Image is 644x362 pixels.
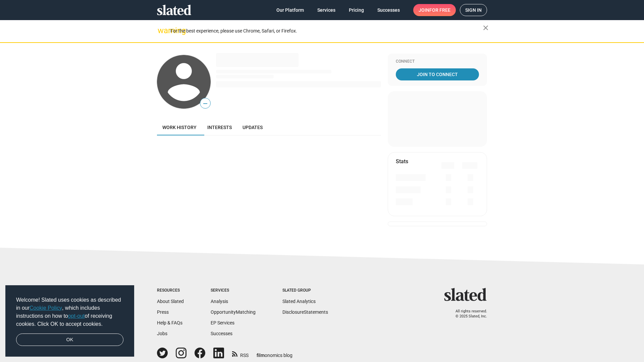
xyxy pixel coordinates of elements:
[448,309,487,319] p: All rights reserved. © 2025 Slated, Inc.
[237,119,268,135] a: Updates
[257,353,265,358] span: film
[372,4,405,16] a: Successes
[157,331,167,336] a: Jobs
[377,4,400,16] span: Successes
[271,4,309,16] a: Our Platform
[396,59,479,64] div: Connect
[465,4,482,16] span: Sign in
[5,285,134,357] div: cookieconsent
[158,26,166,35] mat-icon: warning
[16,334,123,346] a: dismiss cookie message
[157,119,202,135] a: Work history
[396,158,408,165] mat-card-title: Stats
[157,320,182,325] a: Help & FAQs
[157,299,184,304] a: About Slated
[202,119,237,135] a: Interests
[282,309,328,315] a: DisclosureStatements
[349,4,364,16] span: Pricing
[282,288,328,293] div: Slated Group
[312,4,341,16] a: Services
[157,288,184,293] div: Resources
[211,288,256,293] div: Services
[232,348,249,359] a: RSS
[16,296,123,328] span: Welcome! Slated uses cookies as described in our , which includes instructions on how to of recei...
[343,4,369,16] a: Pricing
[207,125,232,130] span: Interests
[30,305,62,311] a: Cookie Policy
[157,309,169,315] a: Press
[211,299,228,304] a: Analysis
[211,331,232,336] a: Successes
[211,320,234,325] a: EP Services
[419,4,450,16] span: Join
[162,125,197,130] span: Work history
[396,68,479,80] a: Join To Connect
[211,309,256,315] a: OpportunityMatching
[317,4,335,16] span: Services
[257,347,292,359] a: filmonomics blog
[276,4,304,16] span: Our Platform
[397,68,478,80] span: Join To Connect
[282,299,316,304] a: Slated Analytics
[170,26,483,36] div: For the best experience, please use Chrome, Safari, or Firefox.
[68,313,85,319] a: opt-out
[243,125,263,130] span: Updates
[200,99,210,108] span: —
[482,24,490,32] mat-icon: close
[429,4,450,16] span: for free
[460,4,487,16] a: Sign in
[413,4,456,16] a: Joinfor free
